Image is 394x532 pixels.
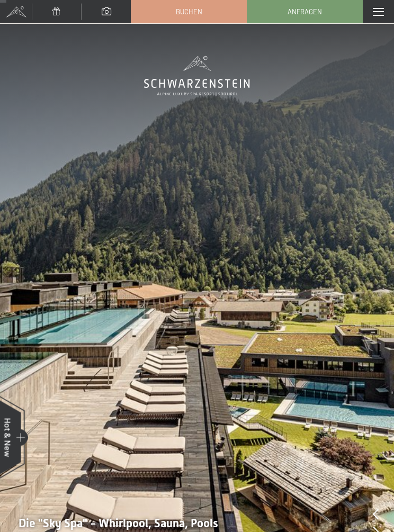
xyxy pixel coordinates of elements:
[19,517,218,530] span: Die "Sky Spa" - Whirlpool, Sauna, Pools
[3,418,13,457] span: Hot & New
[288,7,322,16] span: Anfragen
[176,7,202,16] span: Buchen
[131,1,246,23] a: Buchen
[247,1,362,23] a: Anfragen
